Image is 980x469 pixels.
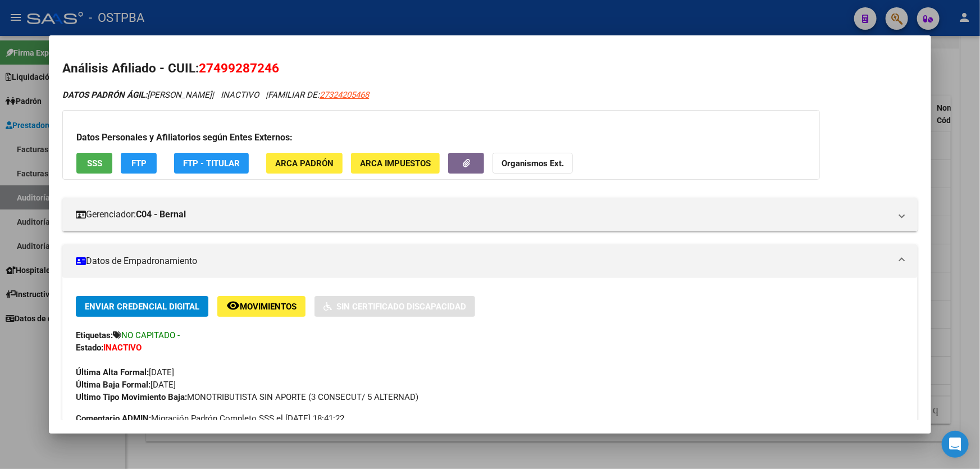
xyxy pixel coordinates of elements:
[502,158,564,169] strong: Organismos Ext.
[76,392,418,402] span: MONOTRIBUTISTA SIN APORTE (3 CONSECUT/ 5 ALTERNAD)
[131,158,147,169] span: FTP
[76,330,113,340] strong: Etiquetas:
[87,158,102,169] span: SSS
[240,302,297,312] span: Movimientos
[76,254,891,268] mat-panel-title: Datos de Empadronamiento
[121,153,157,174] button: FTP
[76,131,806,144] h3: Datos Personales y Afiliatorios según Entes Externos:
[199,61,279,75] span: 27499287246
[62,90,369,100] i: | INACTIVO |
[62,198,918,231] mat-expansion-panel-header: Gerenciador:C04 - Bernal
[76,296,208,317] button: Enviar Credencial Digital
[76,208,891,221] mat-panel-title: Gerenciador:
[76,367,174,377] span: [DATE]
[266,153,343,174] button: ARCA Padrón
[62,59,918,78] h2: Análisis Afiliado - CUIL:
[62,244,918,278] mat-expansion-panel-header: Datos de Empadronamiento
[62,90,147,100] strong: DATOS PADRÓN ÁGIL:
[76,367,149,377] strong: Última Alta Formal:
[136,208,186,221] strong: C04 - Bernal
[85,302,199,312] span: Enviar Credencial Digital
[76,153,112,174] button: SSS
[268,90,369,100] span: FAMILIAR DE:
[942,431,969,458] div: Open Intercom Messenger
[76,392,187,402] strong: Ultimo Tipo Movimiento Baja:
[314,296,475,317] button: Sin Certificado Discapacidad
[275,158,334,169] span: ARCA Padrón
[76,412,344,425] span: Migración Padrón Completo SSS el [DATE] 18:41:22
[320,90,369,100] span: 27324205468
[76,343,103,353] strong: Estado:
[76,380,176,390] span: [DATE]
[62,90,212,100] span: [PERSON_NAME]
[493,153,573,174] button: Organismos Ext.
[351,153,440,174] button: ARCA Impuestos
[217,296,306,317] button: Movimientos
[103,343,142,353] strong: INACTIVO
[76,380,151,390] strong: Última Baja Formal:
[121,330,180,340] span: NO CAPITADO -
[226,299,240,312] mat-icon: remove_red_eye
[183,158,240,169] span: FTP - Titular
[360,158,431,169] span: ARCA Impuestos
[174,153,249,174] button: FTP - Titular
[76,413,151,424] strong: Comentario ADMIN:
[336,302,466,312] span: Sin Certificado Discapacidad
